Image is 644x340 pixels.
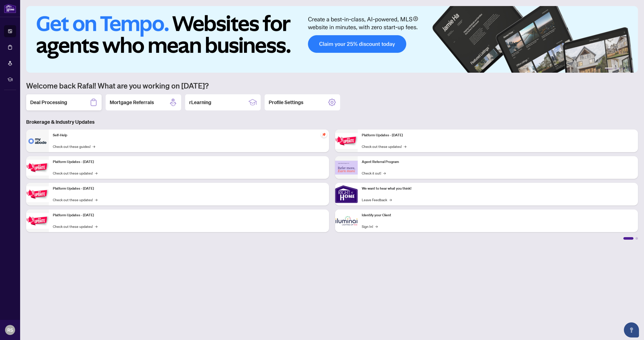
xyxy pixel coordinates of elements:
span: → [95,197,97,202]
span: → [93,144,95,149]
a: Check out these guides!→ [53,144,95,149]
img: Identify your Client [335,209,358,232]
a: Check it out!→ [362,170,386,176]
a: Sign In!→ [362,224,378,229]
span: → [95,170,97,176]
img: We want to hear what you think! [335,183,358,205]
p: Platform Updates - [DATE] [53,212,325,218]
p: Identify your Client [362,212,634,218]
h2: rLearning [189,99,211,106]
button: 2 [615,68,617,70]
h3: Brokerage & Industry Updates [26,118,638,125]
button: 6 [631,68,633,70]
a: Check out these updates!→ [53,224,97,229]
img: Platform Updates - July 8, 2025 [26,213,49,229]
a: Check out these updates!→ [53,170,97,176]
a: Check out these updates!→ [362,144,406,149]
a: Leave Feedback→ [362,197,392,202]
span: → [389,197,392,202]
button: 1 [605,68,613,70]
h2: Profile Settings [269,99,303,106]
span: RS [7,326,13,333]
button: 4 [623,68,625,70]
span: pushpin [321,132,327,138]
p: Platform Updates - [DATE] [362,133,634,138]
img: Self-Help [26,130,49,152]
span: → [404,144,406,149]
img: logo [4,4,16,13]
a: Check out these updates!→ [53,197,97,202]
p: Platform Updates - [DATE] [53,159,325,165]
span: → [383,170,386,176]
img: Platform Updates - July 21, 2025 [26,186,49,202]
span: → [375,224,378,229]
button: 3 [619,68,621,70]
img: Slide 0 [26,6,638,73]
p: Self-Help [53,133,325,138]
p: We want to hear what you think! [362,186,634,191]
button: Open asap [624,322,639,337]
img: Agent Referral Program [335,161,358,175]
img: Platform Updates - September 16, 2025 [26,160,49,176]
p: Platform Updates - [DATE] [53,186,325,191]
img: Platform Updates - June 23, 2025 [335,133,358,149]
p: Agent Referral Program [362,159,634,165]
h1: Welcome back Rafal! What are you working on [DATE]? [26,81,638,90]
span: → [95,224,97,229]
h2: Deal Processing [30,99,67,106]
h2: Mortgage Referrals [110,99,154,106]
button: 5 [627,68,629,70]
